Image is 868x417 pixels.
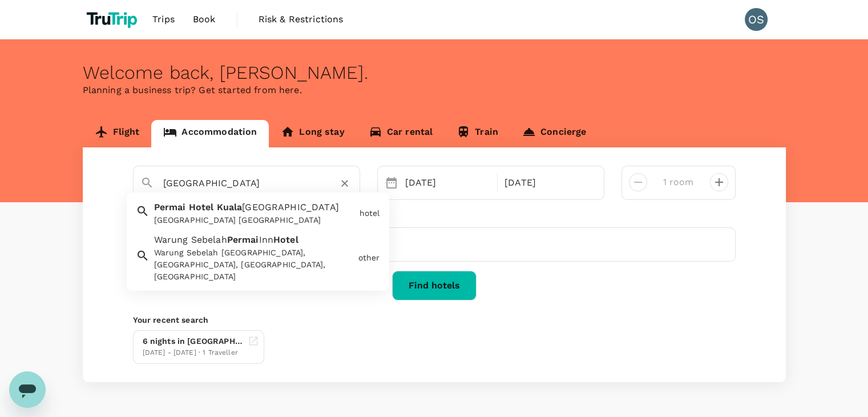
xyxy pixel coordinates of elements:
span: Book [193,13,216,26]
div: Welcome back , [PERSON_NAME] . [83,62,786,83]
div: other [358,252,380,264]
span: Hotel [189,202,214,212]
div: [GEOGRAPHIC_DATA] [GEOGRAPHIC_DATA] [154,214,355,226]
span: Trips [152,13,175,26]
span: Inn [259,234,273,245]
button: Clear [337,175,353,191]
a: Flight [83,120,152,147]
span: Hotel [273,234,298,245]
p: Planning a business trip? Get started from here. [83,83,786,97]
div: [DATE] [500,171,595,194]
div: Warung Sebelah [GEOGRAPHIC_DATA], [GEOGRAPHIC_DATA], [GEOGRAPHIC_DATA], [GEOGRAPHIC_DATA] [154,247,354,283]
a: Car rental [357,120,445,147]
a: Long stay [269,120,356,147]
iframe: Button to launch messaging window [9,371,46,408]
button: Close [352,182,354,185]
span: [GEOGRAPHIC_DATA] [242,202,339,212]
span: Permai [154,202,186,212]
img: TruTrip logo [83,7,144,32]
p: Your recent search [133,314,736,326]
button: Find hotels [392,271,477,300]
a: Concierge [510,120,598,147]
span: Risk & Restrictions [259,13,344,26]
button: decrease [710,173,728,191]
input: Search cities, hotels, work locations [163,174,321,192]
a: Train [445,120,510,147]
div: [DATE] - [DATE] · 1 Traveller [143,347,243,359]
div: Travellers [133,209,736,223]
input: Add rooms [656,173,701,191]
span: Kuala [216,202,242,212]
span: Warung Sebelah [154,234,227,245]
div: 6 nights in [GEOGRAPHIC_DATA] Luxury Apartments [143,335,243,347]
div: OS [745,8,768,31]
a: Accommodation [151,120,269,147]
div: hotel [360,207,380,219]
div: [DATE] [401,171,495,194]
span: Permai [227,234,259,245]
